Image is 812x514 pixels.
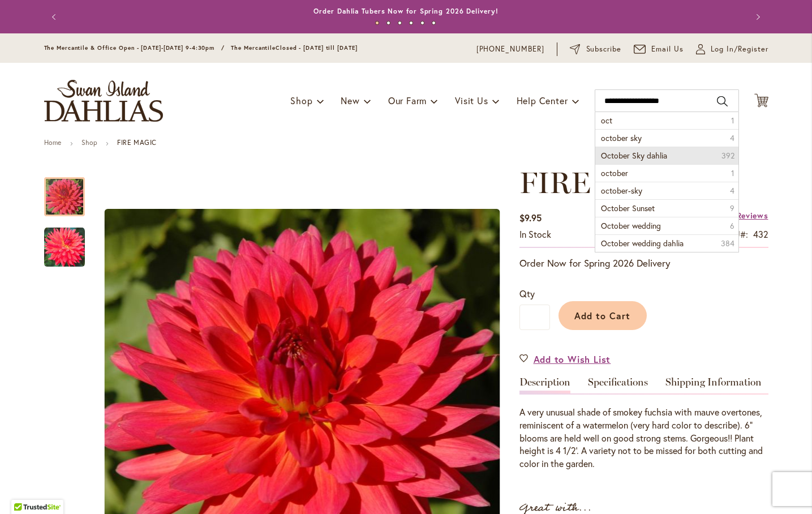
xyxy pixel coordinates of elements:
span: New [341,95,359,106]
span: October Sunset [601,203,655,213]
span: Closed - [DATE] till [DATE] [276,44,357,52]
a: Shipping Information [665,377,762,393]
div: FIRE MAGIC [44,216,85,267]
span: 6 [730,220,734,232]
a: Specifications [588,377,648,393]
div: 432 [753,228,768,241]
span: 4 [730,185,734,196]
a: Home [44,138,62,147]
span: October wedding dahlia [601,238,684,249]
a: [PHONE_NUMBER] [476,44,545,55]
strong: SKU [724,228,748,240]
span: October wedding [601,220,661,231]
span: Log In/Register [711,44,768,55]
span: 1 [731,115,734,126]
div: FIRE MAGIC [44,166,96,216]
button: Next [746,6,768,28]
span: 1 [731,168,734,179]
a: Shop [81,138,97,147]
strong: FIRE MAGIC [117,138,157,147]
a: store logo [44,80,163,122]
button: 2 of 6 [386,21,390,25]
img: FIRE MAGIC [44,227,85,268]
div: A very unusual shade of smokey fuchsia with mauve overtones, reminiscent of a watermelon (very ha... [519,406,768,470]
span: october sky [601,132,642,143]
button: 6 of 6 [432,21,436,25]
p: Order Now for Spring 2026 Delivery [519,256,768,270]
span: 384 [721,238,734,249]
span: Shop [290,95,312,106]
span: Email Us [651,44,684,55]
div: Availability [519,228,551,241]
button: 3 of 6 [398,21,402,25]
button: 5 of 6 [420,21,424,25]
span: Add to Wish List [534,353,611,366]
span: In stock [519,228,551,240]
span: Qty [519,288,535,299]
a: 7 Reviews [727,210,768,221]
a: Log In/Register [696,44,768,55]
span: Visit Us [455,95,488,106]
span: october-sky [601,185,642,196]
span: Reviews [737,210,768,221]
button: 4 of 6 [409,21,413,25]
span: The Mercantile & Office Open - [DATE]-[DATE] 9-4:30pm / The Mercantile [44,44,276,52]
a: Email Us [634,44,684,55]
button: Previous [44,6,67,28]
span: oct [601,115,612,126]
span: FIRE MAGIC [519,165,698,200]
span: 4 [730,132,734,144]
button: 1 of 6 [375,21,379,25]
a: Description [519,377,570,393]
span: Help Center [517,95,568,106]
span: $9.95 [519,212,542,224]
a: Subscribe [570,44,621,55]
a: Order Dahlia Tubers Now for Spring 2026 Delivery! [313,7,498,15]
span: Subscribe [586,44,622,55]
span: Add to Cart [574,310,630,322]
span: 9 [730,203,734,214]
button: Add to Cart [558,301,647,330]
span: October Sky dahlia [601,150,667,161]
button: Search [717,92,727,110]
span: october [601,168,628,178]
a: Add to Wish List [519,353,611,366]
div: Detailed Product Info [519,377,768,470]
span: 392 [721,150,734,161]
span: Our Farm [388,95,427,106]
iframe: Launch Accessibility Center [8,474,40,506]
